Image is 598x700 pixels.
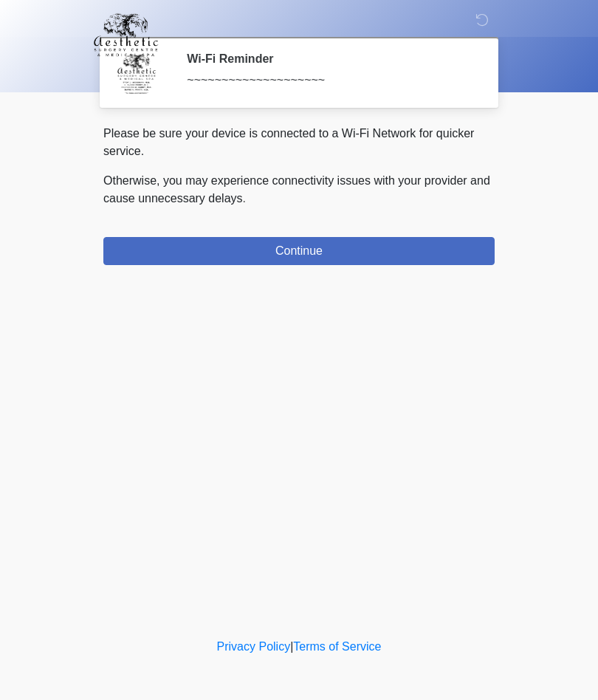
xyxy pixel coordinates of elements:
[89,11,163,58] img: Aesthetic Surgery Centre, PLLC Logo
[187,72,472,89] div: ~~~~~~~~~~~~~~~~~~~~
[243,192,246,205] span: .
[103,172,495,207] p: Otherwise, you may experience connectivity issues with your provider and cause unnecessary delays
[114,52,159,96] img: Agent Avatar
[103,237,495,265] button: Continue
[217,640,291,653] a: Privacy Policy
[290,640,293,653] a: |
[293,640,381,653] a: Terms of Service
[103,125,495,160] p: Please be sure your device is connected to a Wi-Fi Network for quicker service.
